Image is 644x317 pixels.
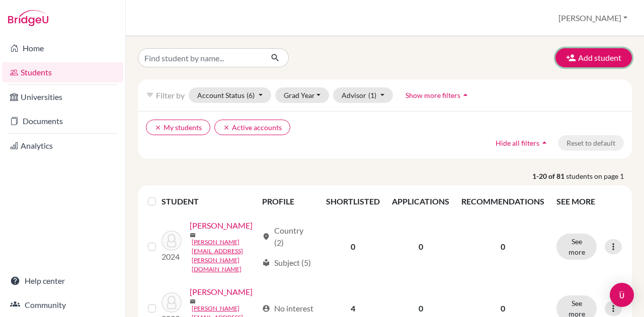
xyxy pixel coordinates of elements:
[162,231,182,251] img: Andrews, Katie
[262,225,314,249] div: Country (2)
[190,232,196,238] span: mail
[406,91,460,99] span: Show more filters
[162,292,182,312] img: Arora, Lalita
[460,90,470,100] i: arrow_drop_up
[556,234,597,260] button: See more
[262,302,313,314] div: No interest
[2,87,123,107] a: Universities
[2,38,123,58] a: Home
[368,91,376,99] span: (1)
[555,48,632,67] button: Add student
[455,189,550,214] th: RECOMMENDATIONS
[162,189,256,214] th: STUDENT
[386,189,455,214] th: APPLICATIONS
[262,259,270,267] span: local_library
[320,214,386,280] td: 0
[262,233,270,241] span: location_on
[566,171,632,181] span: students on page 1
[223,124,230,131] i: clear
[189,87,271,103] button: Account Status(6)
[146,91,154,99] i: filter_list
[2,271,123,291] a: Help center
[190,286,253,298] a: [PERSON_NAME]
[2,62,123,82] a: Students
[320,189,386,214] th: SHORTLISTED
[558,135,624,151] button: Reset to default
[461,241,544,253] p: 0
[214,120,290,135] button: clearActive accounts
[156,90,185,100] span: Filter by
[190,298,196,304] span: mail
[8,10,48,26] img: Bridge-U
[192,238,258,274] a: [PERSON_NAME][EMAIL_ADDRESS][PERSON_NAME][DOMAIN_NAME]
[154,124,162,131] i: clear
[146,120,210,135] button: clearMy students
[532,171,566,181] strong: 1-20 of 81
[2,136,123,156] a: Analytics
[138,48,263,67] input: Find student by name...
[262,257,311,269] div: Subject (5)
[461,302,544,314] p: 0
[487,135,558,151] button: Hide all filtersarrow_drop_up
[554,9,632,28] button: [PERSON_NAME]
[333,87,393,103] button: Advisor(1)
[496,139,539,147] span: Hide all filters
[610,283,634,307] div: Open Intercom Messenger
[262,304,270,312] span: account_circle
[397,87,479,103] button: Show more filtersarrow_drop_up
[275,87,330,103] button: Grad Year
[256,189,320,214] th: PROFILE
[190,220,253,232] a: [PERSON_NAME]
[550,189,628,214] th: SEE MORE
[2,295,123,315] a: Community
[386,214,455,280] td: 0
[162,251,182,263] p: 2024
[539,138,549,148] i: arrow_drop_up
[2,111,123,131] a: Documents
[247,91,255,99] span: (6)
